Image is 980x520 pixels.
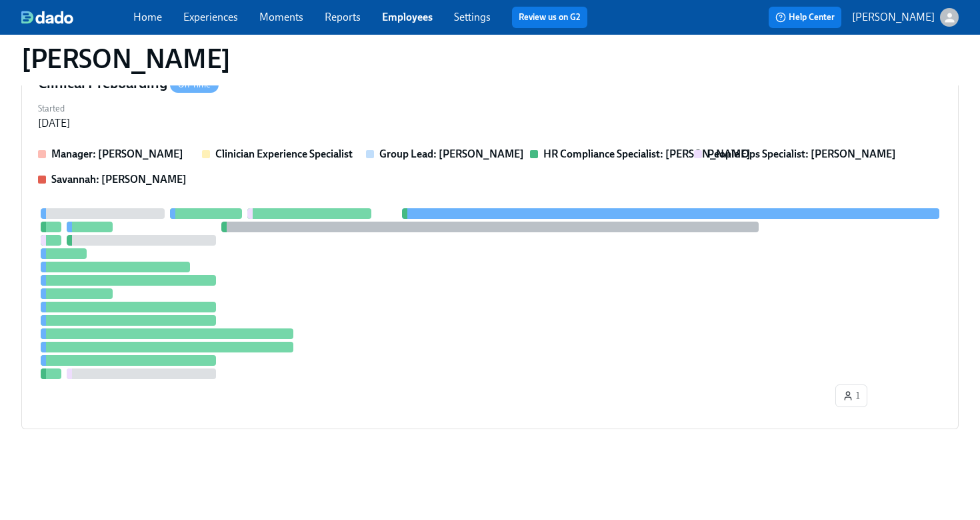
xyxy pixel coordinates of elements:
img: dado [21,11,73,24]
p: [PERSON_NAME] [852,10,935,25]
span: 1 [843,389,860,403]
a: Settings [454,11,491,23]
a: Home [133,11,162,23]
a: Experiences [183,11,238,23]
button: Help Center [769,7,841,28]
button: 1 [835,384,867,407]
span: Help Center [775,11,835,24]
strong: Clinician Experience Specialist [215,148,353,160]
strong: People Ops Specialist: [PERSON_NAME] [707,148,896,160]
a: Reports [325,11,361,23]
button: Review us on G2 [512,7,587,28]
strong: Savannah: [PERSON_NAME] [51,173,187,186]
div: [DATE] [38,116,70,131]
strong: Manager: [PERSON_NAME] [51,148,183,160]
strong: Group Lead: [PERSON_NAME] [379,148,524,160]
button: [PERSON_NAME] [852,8,959,27]
a: dado [21,11,133,24]
strong: HR Compliance Specialist: [PERSON_NAME] [543,148,751,160]
h1: [PERSON_NAME] [21,43,231,75]
label: Started [38,101,70,116]
a: Review us on G2 [519,11,581,24]
a: Employees [382,11,433,23]
a: Moments [259,11,303,23]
